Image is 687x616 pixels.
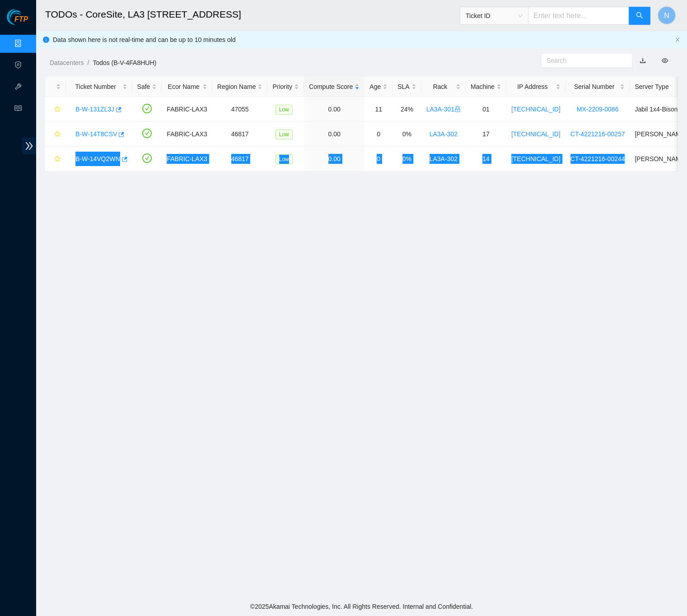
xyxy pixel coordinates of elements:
td: 47055 [212,97,268,122]
td: 46817 [212,147,268,171]
span: FTP [14,15,28,24]
a: MX-2209-0086 [577,106,619,113]
span: double-right [22,138,36,154]
td: 0.00 [304,122,365,147]
footer: © 2025 Akamai Technologies, Inc. All Rights Reserved. Internal and Confidential. [36,597,687,616]
td: 0 [365,147,393,171]
span: / [87,59,89,66]
td: 0.00 [304,97,365,122]
span: check-circle [142,153,152,163]
td: 46817 [212,122,268,147]
a: [TECHNICAL_ID] [511,130,561,138]
a: CT-4221216-00244 [570,155,625,162]
a: Todos (B-V-4FA8HUH) [93,59,156,66]
span: close [675,37,680,42]
td: 24% [393,97,421,122]
span: Low [276,130,293,139]
a: download [640,57,646,64]
span: search [636,12,643,20]
span: star [54,131,61,138]
td: 0.00 [304,147,365,171]
a: LA3A-302 [430,155,458,162]
button: star [50,102,61,116]
span: star [54,156,61,163]
a: B-W-131ZL3J [75,106,114,113]
button: download [633,53,653,68]
td: 17 [466,122,506,147]
td: 0% [393,147,421,171]
a: Datacenters [50,59,84,66]
span: read [14,101,22,119]
button: close [675,37,680,43]
a: LA3A-302 [430,130,458,138]
a: B-W-14VQ2WN [75,155,120,162]
span: Ticket ID [466,9,523,23]
span: Low [276,105,293,115]
td: 0% [393,122,421,147]
span: star [54,106,61,113]
td: 14 [466,147,506,171]
td: 01 [466,97,506,122]
span: lock [454,106,461,112]
input: Search [547,56,620,65]
span: N [664,10,669,21]
span: check-circle [142,104,152,113]
button: star [50,127,61,141]
a: LA3A-301lock [426,106,461,113]
button: N [658,6,676,24]
button: search [629,7,650,25]
a: [TECHNICAL_ID] [511,106,561,113]
td: FABRIC-LAX3 [162,97,212,122]
span: check-circle [142,129,152,138]
button: star [50,152,61,166]
a: B-W-14T8CSV [75,130,117,138]
a: CT-4221216-00257 [570,130,625,138]
img: Akamai Technologies [7,9,46,25]
span: eye [662,57,668,64]
a: [TECHNICAL_ID] [511,155,561,162]
td: 11 [365,97,393,122]
td: FABRIC-LAX3 [162,122,212,147]
td: 0 [365,122,393,147]
a: Akamai TechnologiesFTP [7,16,28,28]
td: FABRIC-LAX3 [162,147,212,171]
span: Low [276,154,293,164]
input: Enter text here... [528,7,629,25]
